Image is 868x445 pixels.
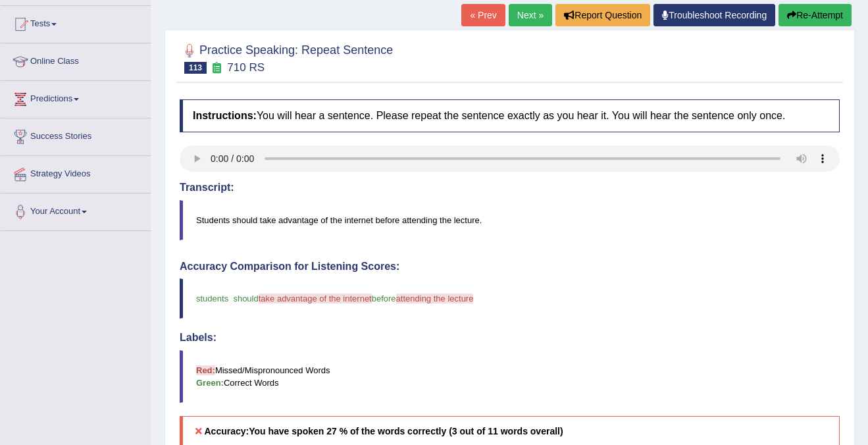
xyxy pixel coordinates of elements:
[509,4,552,26] a: Next »
[196,294,228,303] span: students
[1,156,151,189] a: Strategy Videos
[249,426,563,436] b: You have spoken 27 % of the words correctly (3 out of 11 words overall)
[1,6,151,39] a: Tests
[196,365,215,375] b: Red:
[227,61,265,74] small: 710 RS
[196,378,224,388] b: Green:
[184,62,207,74] span: 113
[779,4,852,26] button: Re-Attempt
[1,43,151,76] a: Online Class
[653,4,775,26] a: Troubleshoot Recording
[1,81,151,114] a: Predictions
[461,4,505,26] a: « Prev
[1,118,151,151] a: Success Stories
[193,110,257,121] b: Instructions:
[180,182,840,194] h4: Transcript:
[372,294,396,303] span: before
[396,294,474,303] span: attending the lecture
[233,294,258,303] span: should
[210,62,224,74] small: Exam occurring question
[1,194,151,226] a: Your Account
[180,332,840,344] h4: Labels:
[555,4,650,26] button: Report Question
[180,41,393,74] h2: Practice Speaking: Repeat Sentence
[180,200,840,240] blockquote: Students should take advantage of the internet before attending the lecture.
[180,350,840,403] blockquote: Missed/Mispronounced Words Correct Words
[259,294,372,303] span: take advantage of the internet
[180,99,840,132] h4: You will hear a sentence. Please repeat the sentence exactly as you hear it. You will hear the se...
[180,261,840,273] h4: Accuracy Comparison for Listening Scores:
